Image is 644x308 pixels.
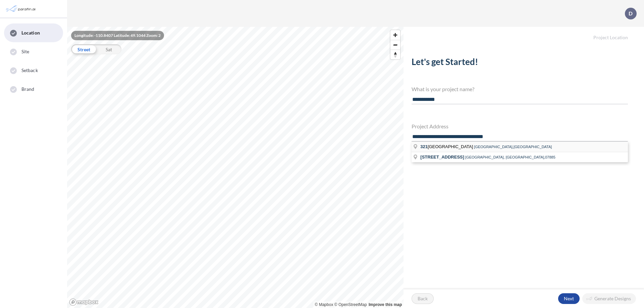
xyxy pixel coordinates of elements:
span: [GEOGRAPHIC_DATA], [GEOGRAPHIC_DATA],07885 [465,155,555,159]
h5: Project Location [404,27,644,41]
span: 321 [420,144,428,149]
span: Setback [21,67,38,74]
div: Longitude: -110.8407 Latitude: 49.1044 Zoom: 2 [71,31,164,40]
a: Improve this map [369,302,402,307]
span: Reset bearing to north [390,50,400,59]
canvas: Map [67,27,404,308]
h2: Let's get Started! [412,57,628,70]
a: Mapbox [315,302,333,307]
div: Street [71,44,96,54]
p: D [629,10,633,16]
p: Next [564,295,574,302]
span: Site [21,48,29,55]
span: [GEOGRAPHIC_DATA],[GEOGRAPHIC_DATA] [474,145,552,149]
span: [GEOGRAPHIC_DATA] [420,144,474,149]
button: Next [558,293,580,304]
span: Location [21,29,40,36]
h4: Project Address [412,123,628,129]
div: Sat [96,44,121,54]
h4: What is your project name? [412,86,628,92]
button: Zoom out [390,40,400,50]
a: OpenStreetMap [334,302,367,307]
span: [STREET_ADDRESS] [420,155,464,160]
button: Zoom in [390,30,400,40]
img: Parafin [5,3,38,15]
span: Brand [21,86,35,93]
a: Mapbox homepage [69,298,99,306]
button: Reset bearing to north [390,50,400,59]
